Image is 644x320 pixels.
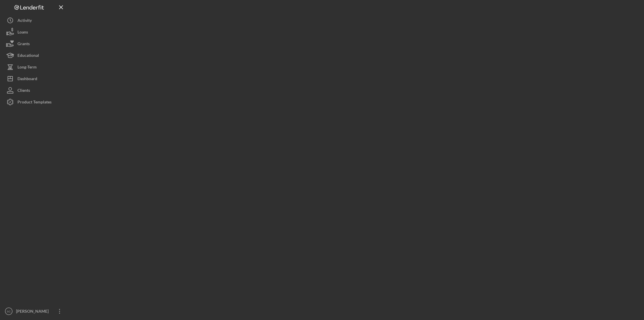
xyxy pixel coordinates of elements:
[3,73,67,85] button: Dashboard
[3,26,67,38] button: Loans
[17,50,39,63] div: Educational
[17,73,37,86] div: Dashboard
[3,85,67,96] button: Clients
[17,61,37,74] div: Long-Term
[17,96,52,109] div: Product Templates
[3,15,67,26] button: Activity
[17,26,28,39] div: Loans
[17,15,32,28] div: Activity
[3,61,67,73] button: Long-Term
[3,305,67,317] button: SC[PERSON_NAME]
[3,50,67,61] button: Educational
[7,310,10,313] text: SC
[15,305,52,319] div: [PERSON_NAME]
[3,96,67,108] button: Product Templates
[17,38,30,51] div: Grants
[3,38,67,50] button: Grants
[17,85,30,98] div: Clients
